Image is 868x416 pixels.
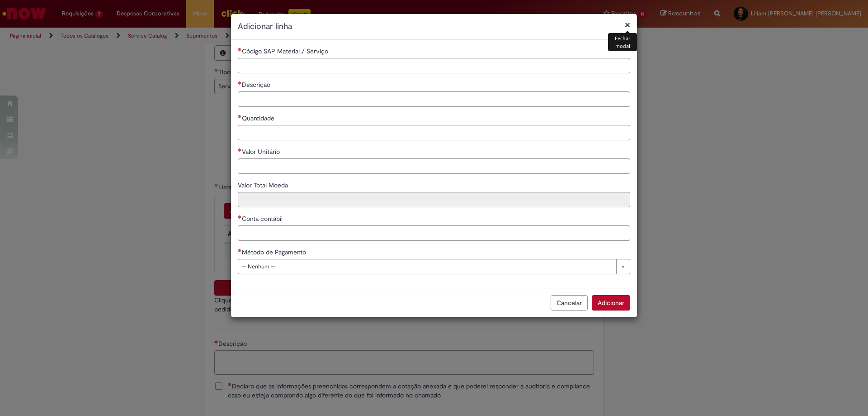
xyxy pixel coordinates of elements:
span: Necessários [238,115,242,118]
input: Quantidade [238,125,630,140]
button: Cancelar [551,295,588,311]
span: Descrição [242,81,272,89]
span: Necessários [238,249,242,252]
input: Valor Unitário [238,158,630,174]
span: Código SAP Material / Serviço [242,47,330,55]
span: -- Nenhum -- [242,259,612,274]
input: Conta contábil [238,225,630,241]
button: Fechar modal [625,20,630,29]
span: Quantidade [242,114,276,122]
input: Código SAP Material / Serviço [238,58,630,73]
h2: Adicionar linha [238,21,630,33]
span: Necessários [238,215,242,219]
span: Necessários [238,148,242,152]
span: Método de Pagamento [242,248,308,256]
span: Necessários [238,81,242,85]
input: Descrição [238,91,630,107]
input: Valor Total Moeda [238,192,630,207]
span: Somente leitura - Valor Total Moeda [238,181,290,189]
div: Fechar modal [608,33,637,51]
span: Necessários [238,48,242,51]
button: Adicionar [592,295,630,311]
span: Conta contábil [242,215,284,223]
span: Valor Unitário [242,148,282,156]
